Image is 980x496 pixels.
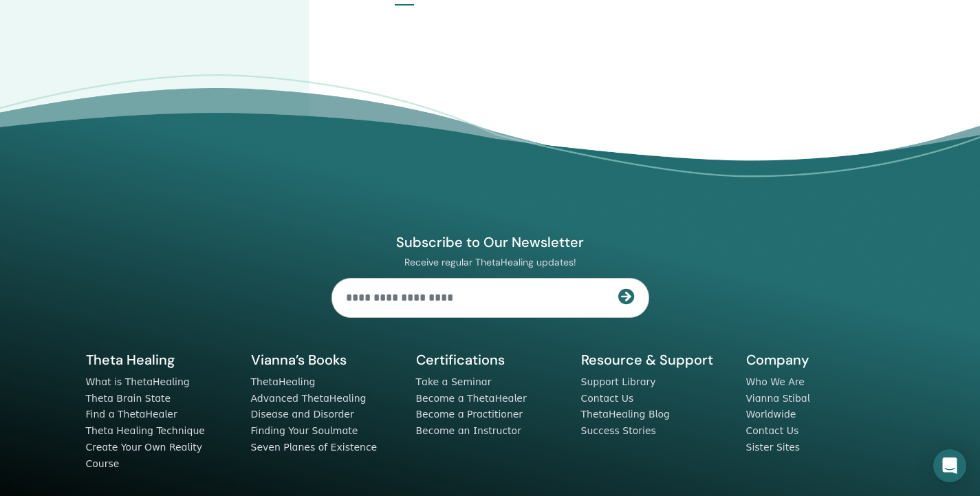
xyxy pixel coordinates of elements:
h5: Certifications [416,351,565,369]
a: Who We Are [746,376,805,387]
a: Seven Planes of Existence [251,442,378,453]
a: Become a ThetaHealer [416,393,527,404]
a: Finding Your Soulmate [251,425,358,436]
a: Become a Practitioner [416,409,523,420]
a: Sister Sites [746,442,801,453]
a: Support Library [581,376,656,387]
a: Create Your Own Reality Course [86,442,203,469]
a: Success Stories [581,425,656,436]
a: Take a Seminar [416,376,492,387]
a: Vianna Stibal [746,393,810,404]
h5: Company [746,351,895,369]
a: Worldwide [746,409,796,420]
a: Find a ThetaHealer [86,409,177,420]
a: Theta Brain State [86,393,171,404]
a: Become an Instructor [416,425,521,436]
h4: Subscribe to Our Newsletter [331,233,649,251]
h5: Vianna’s Books [251,351,400,369]
div: Open Intercom Messenger [933,449,966,482]
a: Theta Healing Technique [86,425,205,436]
a: Contact Us [581,393,634,404]
a: What is ThetaHealing [86,376,190,387]
a: Advanced ThetaHealing [251,393,367,404]
h5: Theta Healing [86,351,235,369]
a: ThetaHealing Blog [581,409,670,420]
p: Receive regular ThetaHealing updates! [331,256,649,268]
h5: Resource & Support [581,351,730,369]
a: Contact Us [746,425,799,436]
a: Disease and Disorder [251,409,354,420]
a: ThetaHealing [251,376,316,387]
